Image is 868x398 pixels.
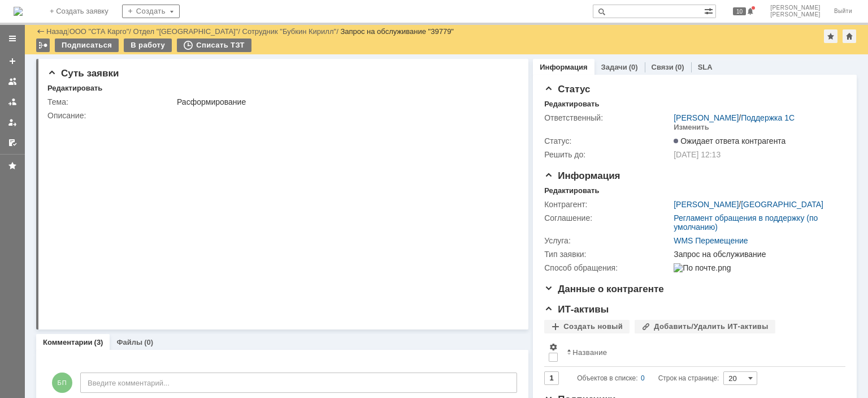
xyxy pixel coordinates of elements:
[698,63,713,71] a: SLA
[122,5,180,18] div: Создать
[47,97,175,106] div: Тема:
[340,27,454,36] div: Запрос на обслуживание "39779"
[674,113,739,122] a: [PERSON_NAME]
[674,200,823,209] div: /
[133,27,242,36] div: /
[741,113,795,122] a: Поддержка 1С
[242,27,337,36] a: Сотрудник "Бубкин Кирилл"
[733,7,746,15] span: 10
[70,27,133,36] div: /
[94,338,103,346] div: (3)
[70,27,129,36] a: ООО "СТА Карго"
[674,250,840,259] div: Запрос на обслуживание
[3,72,21,91] a: Заявки на командах
[674,113,795,122] div: /
[144,338,153,346] div: (0)
[36,38,50,52] div: Работа с массовостью
[674,123,709,132] div: Изменить
[843,29,856,43] div: Сделать домашней страницей
[652,63,674,71] a: Связи
[14,7,23,16] a: Перейти на домашнюю страницу
[770,5,821,11] span: [PERSON_NAME]
[46,27,67,36] a: Назад
[47,68,119,79] span: Суть заявки
[67,27,69,35] div: |
[544,250,671,259] div: Тип заявки:
[675,63,684,71] div: (0)
[674,150,721,159] span: [DATE] 12:13
[824,29,837,43] div: Добавить в избранное
[540,63,587,71] a: Информация
[674,263,731,272] img: По почте.png
[116,338,142,346] a: Файлы
[572,348,607,357] div: Название
[741,200,823,209] a: [GEOGRAPHIC_DATA]
[544,213,671,222] div: Соглашение:
[242,27,341,36] div: /
[14,7,23,16] img: logo
[601,63,627,71] a: Задачи
[544,136,671,145] div: Статус:
[47,111,515,120] div: Описание:
[177,97,513,106] div: Расформирование
[674,200,739,209] a: [PERSON_NAME]
[133,27,238,36] a: Отдел "[GEOGRAPHIC_DATA]"
[641,371,645,385] div: 0
[674,136,785,145] span: Ожидает ответа контрагента
[770,11,821,18] span: [PERSON_NAME]
[544,84,590,95] span: Статус
[562,338,836,367] th: Название
[544,100,599,109] div: Редактировать
[544,284,664,294] span: Данные о контрагенте
[577,371,719,385] i: Строк на странице:
[43,338,93,346] a: Комментарии
[544,150,671,159] div: Решить до:
[52,373,72,393] span: БП
[544,236,671,245] div: Услуга:
[3,93,21,111] a: Заявки в моей ответственности
[674,236,748,245] a: WMS Перемещение
[544,186,599,195] div: Редактировать
[3,52,21,70] a: Создать заявку
[3,113,21,131] a: Мои заявки
[544,263,671,272] div: Способ обращения:
[544,304,609,315] span: ИТ-активы
[674,213,818,232] a: Регламент обращения в поддержку (по умолчанию)
[704,5,715,16] span: Расширенный поиск
[3,134,21,152] a: Мои согласования
[629,63,638,71] div: (0)
[549,343,558,352] span: Настройки
[577,374,637,382] span: Объектов в списке:
[544,113,671,122] div: Ответственный:
[544,200,671,209] div: Контрагент:
[544,170,620,181] span: Информация
[47,84,102,93] div: Редактировать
